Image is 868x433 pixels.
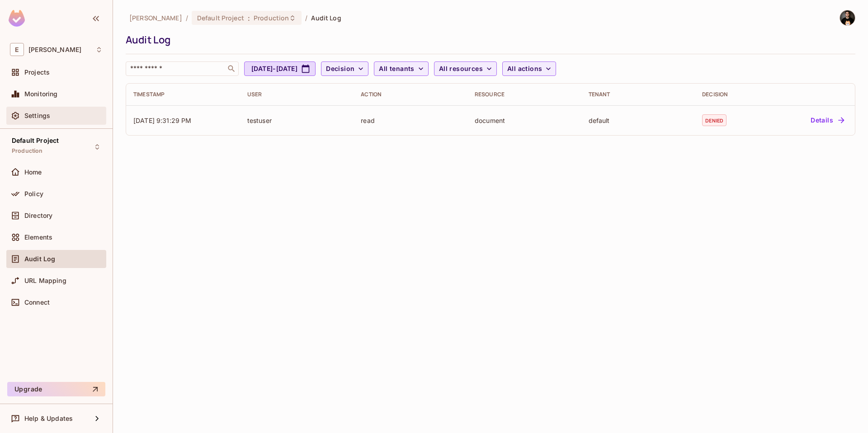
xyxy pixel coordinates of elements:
button: All resources [434,61,497,76]
div: Decision [702,91,755,98]
div: default [589,116,688,125]
span: Default Project [12,137,59,144]
div: User [247,91,347,98]
span: : [247,14,250,22]
span: Home [24,169,42,176]
li: / [186,14,188,22]
button: Details [807,113,848,127]
span: All actions [507,63,542,75]
div: Audit Log [126,33,851,47]
div: read [361,116,460,125]
span: URL Mapping [24,277,66,284]
span: Policy [24,190,43,198]
span: Decision [326,63,354,75]
span: All resources [439,63,483,75]
img: Eli Moshkovich [840,10,855,25]
span: Settings [24,112,50,119]
button: Upgrade [7,382,105,396]
button: All tenants [374,61,428,76]
span: Workspace: Eli [28,46,81,53]
div: Resource [475,91,574,98]
img: SReyMgAAAABJRU5ErkJggg== [9,10,25,27]
span: denied [702,114,726,126]
div: Action [361,91,460,98]
div: Timestamp [133,91,233,98]
span: Directory [24,212,52,219]
span: All tenants [379,63,414,75]
span: Help & Updates [24,415,73,422]
span: [DATE] 9:31:29 PM [133,117,192,124]
span: Monitoring [24,90,58,98]
span: Projects [24,69,50,76]
span: Audit Log [311,14,341,22]
span: Default Project [197,14,244,22]
li: / [305,14,307,22]
div: document [475,116,574,125]
span: Production [12,147,43,155]
span: Audit Log [24,255,55,263]
span: E [10,43,24,56]
span: the active workspace [129,14,182,22]
div: Tenant [589,91,688,98]
span: Production [254,14,289,22]
button: [DATE]-[DATE] [244,61,316,76]
div: testuser [247,116,347,125]
button: All actions [502,61,556,76]
button: Decision [321,61,368,76]
span: Connect [24,299,50,306]
span: Elements [24,234,52,241]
